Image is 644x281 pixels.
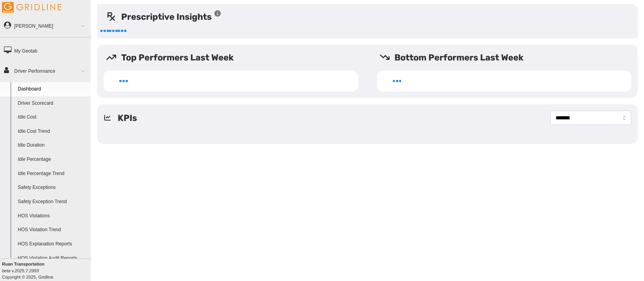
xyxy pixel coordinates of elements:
[379,51,638,64] h5: Bottom Performers Last Week
[14,82,91,96] a: Dashboard
[14,167,91,181] a: Idle Percentage Trend
[14,138,91,153] a: Idle Duration
[14,110,91,124] a: Idle Cost
[2,262,45,266] b: Ruan Transportation
[2,268,39,273] i: beta v.2025.7.2993
[14,237,91,251] a: HOS Explanation Reports
[14,251,91,266] a: HOS Violation Audit Reports
[14,209,91,223] a: HOS Violations
[14,223,91,237] a: HOS Violation Trend
[2,2,61,13] img: Gridline
[106,51,364,64] h5: Top Performers Last Week
[106,10,222,23] h5: Prescriptive Insights
[14,96,91,111] a: Driver Scorecard
[118,111,137,124] h5: KPIs
[2,261,91,280] div: Copyright © 2025, Gridline
[14,124,91,139] a: Idle Cost Trend
[14,195,91,209] a: Safety Exception Trend
[14,181,91,195] a: Safety Exceptions
[14,153,91,167] a: Idle Percentage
